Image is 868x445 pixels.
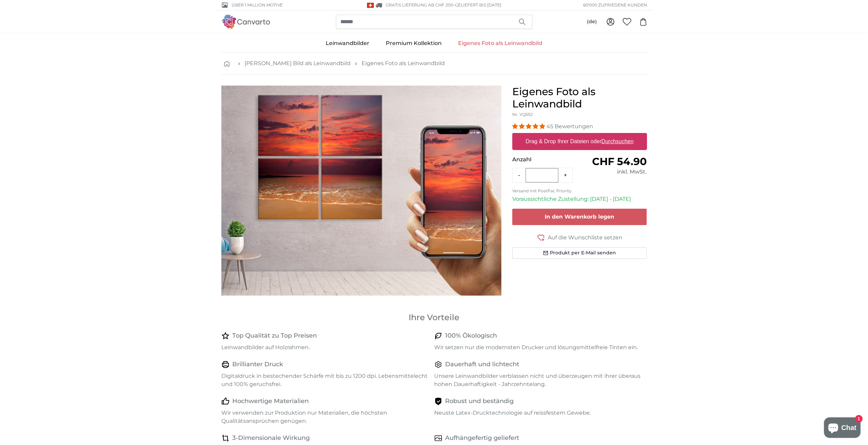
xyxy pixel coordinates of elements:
span: 45 Bewertungen [546,123,593,130]
span: 60'000 ZUFRIEDENE KUNDEN [583,2,647,8]
p: Versand mit PostPac Priority [512,188,647,194]
span: CHF 54.90 [592,155,647,168]
button: + [558,168,572,182]
button: - [513,168,526,182]
button: In den Warenkorb legen [512,209,647,225]
h4: Hochwertige Materialien [232,397,309,406]
a: Eigenes Foto als Leinwandbild [362,59,445,68]
img: Canvarto [221,15,270,29]
div: inkl. MwSt. [579,168,647,176]
span: GRATIS Lieferung ab CHF 200 [386,2,453,8]
a: Eigenes Foto als Leinwandbild [450,34,550,52]
img: Schweiz [367,3,374,8]
p: Digitaldruck in bestechender Schärfe mit bis zu 1200 dpi. Lebensmittelecht und 100% geruchsfrei. [221,372,429,388]
h4: Robust und beständig [445,397,514,406]
img: personalised-canvas-print [221,86,501,296]
p: Neuste Latex-Drucktechnologie auf reissfestem Gewebe. [434,409,642,417]
a: Leinwandbilder [318,34,378,52]
nav: breadcrumbs [221,53,647,75]
span: Über 1 Million Motive [232,2,283,8]
p: Anzahl [512,155,579,164]
label: Drag & Drop Ihrer Dateien oder [523,135,636,148]
p: Unsere Leinwandbilder verblassen nicht und überzeugen mit ihrer überaus hohen Dauerhaftigkeit - J... [434,372,642,388]
span: Auf die Wunschliste setzen [548,234,622,242]
span: - [453,2,501,8]
span: Nr. YQ552 [512,112,533,117]
p: Wir verwenden zur Produktion nur Materialien, die höchsten Qualitätsansprüchen genügen. [221,409,429,425]
span: In den Warenkorb legen [545,213,614,220]
p: Wir setzen nur die modernsten Drucker und lösungsmittelfreie Tinten ein. [434,343,642,352]
a: Premium Kollektion [378,34,450,52]
h4: Aufhängefertig geliefert [445,433,519,443]
u: Durchsuchen [601,138,633,144]
span: 4.93 stars [512,123,546,130]
h3: Ihre Vorteile [221,312,647,323]
button: Auf die Wunschliste setzen [512,233,647,242]
button: Produkt per E-Mail senden [512,247,647,259]
h4: Brillianter Druck [232,360,283,369]
h4: 100% Ökologisch [445,331,497,341]
p: Leinwandbilder auf Holzrahmen. [221,343,429,352]
h4: Dauerhaft und lichtecht [445,360,519,369]
p: Voraussichtliche Zustellung: [DATE] - [DATE] [512,195,647,203]
a: [PERSON_NAME] Bild als Leinwandbild [245,59,351,68]
span: Geliefert bis [DATE] [455,2,501,8]
h1: Eigenes Foto als Leinwandbild [512,86,647,110]
inbox-online-store-chat: Onlineshop-Chat von Shopify [822,417,863,440]
button: (de) [582,16,602,28]
div: 1 of 1 [221,86,501,296]
h4: 3-Dimensionale Wirkung [232,433,310,443]
h4: Top Qualität zu Top Preisen [232,331,317,341]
